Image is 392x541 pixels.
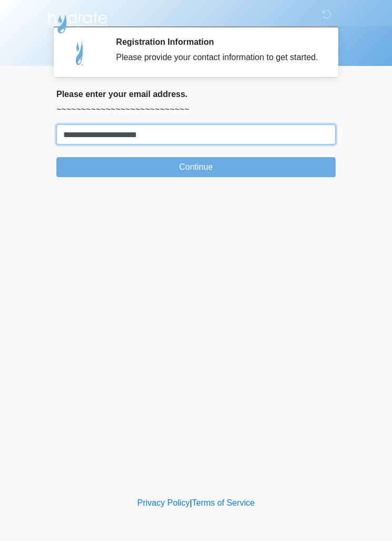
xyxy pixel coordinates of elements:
[190,498,192,507] a: |
[56,89,336,99] h2: Please enter your email address.
[46,8,109,34] img: Hydrate IV Bar - Chandler Logo
[56,157,336,177] button: Continue
[192,498,254,507] a: Terms of Service
[138,498,190,507] a: Privacy Policy
[56,103,336,116] p: ~~~~~~~~~~~~~~~~~~~~~~~~~~~
[116,51,320,64] div: Please provide your contact information to get started.
[64,37,96,69] img: Agent Avatar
